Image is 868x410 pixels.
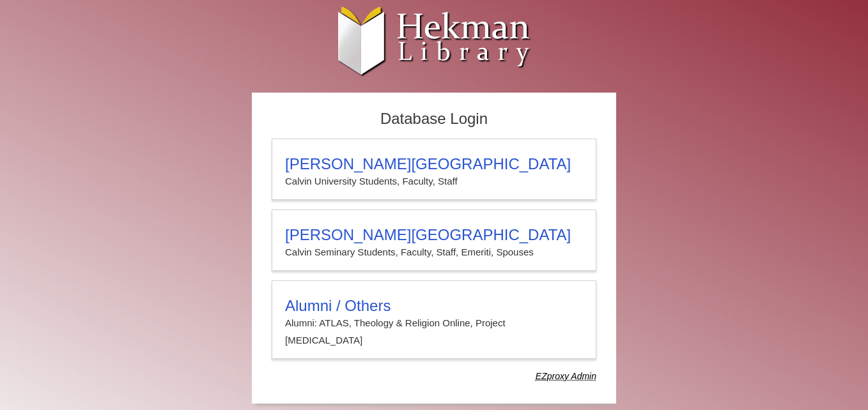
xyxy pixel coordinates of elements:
[285,297,583,349] summary: Alumni / OthersAlumni: ATLAS, Theology & Religion Online, Project [MEDICAL_DATA]
[285,244,583,261] p: Calvin Seminary Students, Faculty, Staff, Emeriti, Spouses
[285,226,583,244] h3: [PERSON_NAME][GEOGRAPHIC_DATA]
[285,173,583,190] p: Calvin University Students, Faculty, Staff
[536,371,596,381] dfn: Use Alumni login
[265,106,603,132] h2: Database Login
[285,315,583,349] p: Alumni: ATLAS, Theology & Religion Online, Project [MEDICAL_DATA]
[272,209,596,271] a: [PERSON_NAME][GEOGRAPHIC_DATA]Calvin Seminary Students, Faculty, Staff, Emeriti, Spouses
[285,155,583,173] h3: [PERSON_NAME][GEOGRAPHIC_DATA]
[285,297,583,315] h3: Alumni / Others
[272,139,596,200] a: [PERSON_NAME][GEOGRAPHIC_DATA]Calvin University Students, Faculty, Staff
